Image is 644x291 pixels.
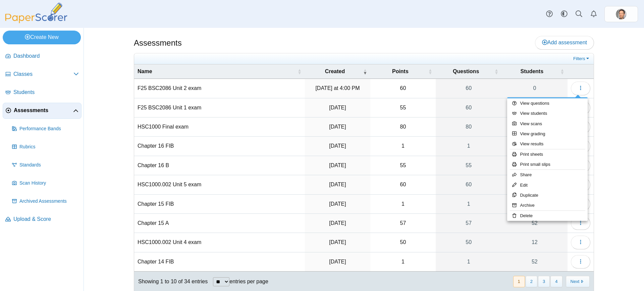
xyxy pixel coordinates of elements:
a: Classes [3,66,82,83]
a: 52 [502,214,568,233]
a: Upload & Score [3,211,82,228]
td: 1 [370,195,435,214]
a: PaperScorer [3,18,70,24]
a: 50 [436,233,502,252]
time: Apr 21, 2025 at 3:45 PM [329,201,346,207]
time: Apr 28, 2025 at 9:19 PM [329,143,346,149]
span: Archived Assessments [19,198,79,205]
span: Add assessment [542,40,587,45]
td: 57 [370,214,435,233]
span: Scan History [19,180,79,187]
a: 0 [502,137,568,155]
button: Next [566,276,590,287]
time: Apr 14, 2025 at 2:49 PM [329,259,346,264]
a: 60 [436,175,502,194]
td: HSC1000.002 Unit 5 exam [134,175,305,194]
td: HSC1000.002 Unit 4 exam [134,233,305,252]
a: Duplicate [507,190,588,200]
a: 13 [502,175,568,194]
td: 50 [370,233,435,252]
label: entries per page [229,279,268,284]
a: Share [507,170,588,180]
td: Chapter 15 A [134,214,305,233]
span: Name [138,68,296,75]
a: ps.HSacT1knwhZLr8ZK [604,6,638,22]
a: Assessments [3,103,82,119]
span: Upload & Score [13,215,79,223]
span: Rubrics [19,144,79,150]
span: Name : Activate to sort [298,68,302,75]
a: Standards [9,157,82,173]
td: 55 [370,98,435,117]
a: Print sheets [507,149,588,159]
td: HSC1000 Final exam [134,117,305,137]
span: Questions [439,68,493,75]
a: Archived Assessments [9,193,82,209]
a: 0 [502,79,568,98]
a: Delete [507,211,588,221]
span: Dashboard [13,52,79,60]
time: Oct 7, 2025 at 4:00 PM [315,85,360,91]
td: 60 [370,175,435,194]
td: F25 BSC2086 Unit 1 exam [134,98,305,117]
a: View scans [507,119,588,129]
span: Students [13,89,79,96]
span: Created [308,68,362,75]
td: 1 [370,137,435,156]
img: ps.HSacT1knwhZLr8ZK [616,9,627,19]
td: 1 [370,252,435,272]
a: 12 [502,117,568,136]
a: 60 [436,98,502,117]
button: 1 [513,276,525,287]
time: Apr 30, 2025 at 8:51 PM [329,124,346,130]
a: View results [507,139,588,149]
time: Apr 21, 2025 at 1:53 PM [329,220,346,226]
a: 52 [502,252,568,271]
a: Scan History [9,175,82,191]
span: Standards [19,162,79,168]
a: Dashboard [3,48,82,64]
span: Students : Activate to sort [560,68,564,75]
a: 80 [436,117,502,136]
a: 12 [502,233,568,252]
td: 80 [370,117,435,137]
a: View grading [507,129,588,139]
nav: pagination [513,276,590,287]
td: Chapter 16 B [134,156,305,175]
td: 55 [370,156,435,175]
a: View students [507,108,588,118]
a: 55 [436,156,502,175]
a: 60 [436,79,502,98]
h1: Assessments [134,37,182,49]
a: Print small slips [507,159,588,169]
span: Created : Activate to remove sorting [363,68,367,75]
a: 30 [502,98,568,117]
button: 3 [538,276,550,287]
a: 51 [502,156,568,175]
a: 1 [436,195,502,213]
span: Performance Bands [19,126,79,132]
a: 1 [436,137,502,155]
a: Create New [3,31,81,44]
span: Questions : Activate to sort [494,68,498,75]
a: Alerts [586,7,601,21]
span: Points [374,68,427,75]
span: Students [505,68,559,75]
time: Apr 14, 2025 at 4:18 PM [329,239,346,245]
a: 1 [436,252,502,271]
span: Classes [13,70,73,78]
a: View questions [507,98,588,108]
span: Points : Activate to sort [428,68,432,75]
a: Rubrics [9,139,82,155]
time: Apr 23, 2025 at 2:32 PM [329,182,346,187]
button: 2 [526,276,537,287]
span: Assessments [14,107,73,114]
a: Students [3,85,82,101]
img: PaperScorer [3,3,70,23]
a: Performance Bands [9,121,82,137]
time: Apr 28, 2025 at 8:08 PM [329,162,346,168]
a: Edit [507,180,588,190]
time: Sep 15, 2025 at 5:18 PM [329,105,346,110]
td: Chapter 16 FIB [134,137,305,156]
a: Add assessment [535,36,594,49]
